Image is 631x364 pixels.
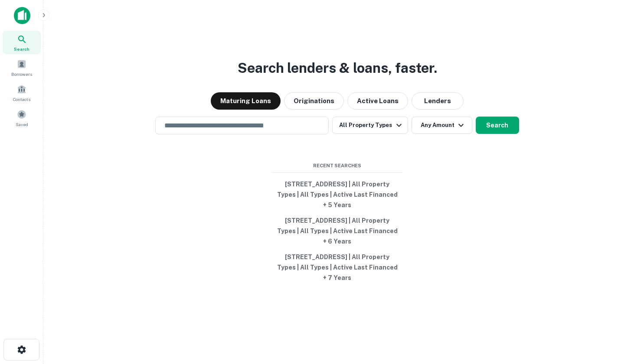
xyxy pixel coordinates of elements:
[14,45,29,52] span: Search
[3,31,41,54] a: Search
[11,71,32,78] span: Borrowers
[272,176,402,213] button: [STREET_ADDRESS] | All Property Types | All Types | Active Last Financed + 5 Years
[16,121,28,128] span: Saved
[476,117,519,134] button: Search
[14,7,30,24] img: capitalize-icon.png
[3,106,41,130] a: Saved
[412,117,472,134] button: Any Amount
[3,56,41,79] a: Borrowers
[13,96,30,103] span: Contacts
[412,92,464,110] button: Lenders
[332,117,408,134] button: All Property Types
[238,58,437,78] h3: Search lenders & loans, faster.
[284,92,344,110] button: Originations
[272,162,402,169] span: Recent Searches
[272,249,402,286] button: [STREET_ADDRESS] | All Property Types | All Types | Active Last Financed + 7 Years
[588,295,631,336] iframe: Chat Widget
[3,81,41,104] a: Contacts
[211,92,281,110] button: Maturing Loans
[347,92,408,110] button: Active Loans
[272,213,402,249] button: [STREET_ADDRESS] | All Property Types | All Types | Active Last Financed + 6 Years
